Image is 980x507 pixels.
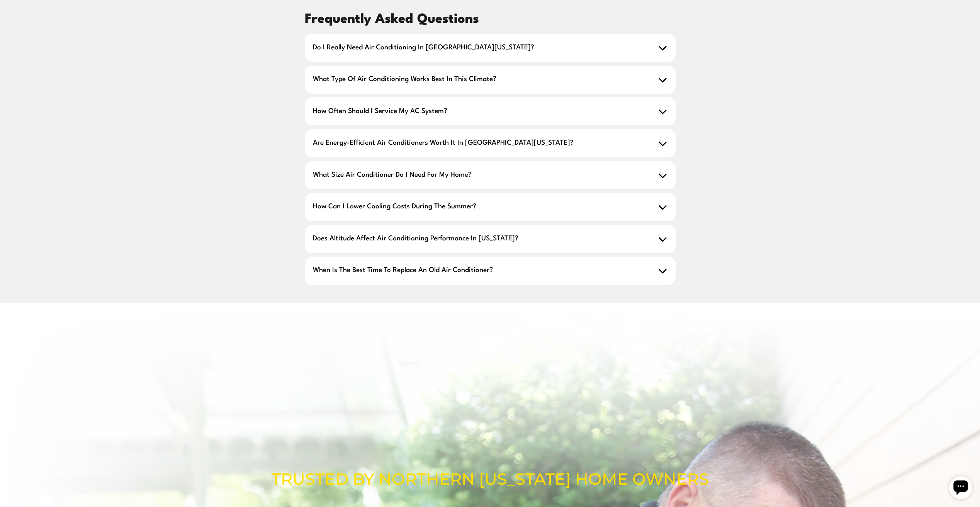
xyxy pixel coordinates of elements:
[305,66,676,94] span: What type of air conditioning works best in this climate?
[305,161,676,189] span: What size air conditioner do I need for my home?
[305,97,676,125] span: How often should I service my AC system?
[272,467,709,491] span: Trusted by Northern [US_STATE] Home Owners
[305,193,676,221] span: How can I lower cooling costs during the summer?
[305,34,676,62] span: Do I really need air conditioning in [GEOGRAPHIC_DATA][US_STATE]?
[305,13,479,26] span: Frequently Asked Questions
[3,3,26,26] div: Open chat widget
[305,225,676,253] span: Does altitude affect air conditioning performance in [US_STATE]?
[305,129,676,157] span: Are energy-efficient air conditioners worth it in [GEOGRAPHIC_DATA][US_STATE]?
[305,257,676,285] span: When is the best time to replace an old air conditioner?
